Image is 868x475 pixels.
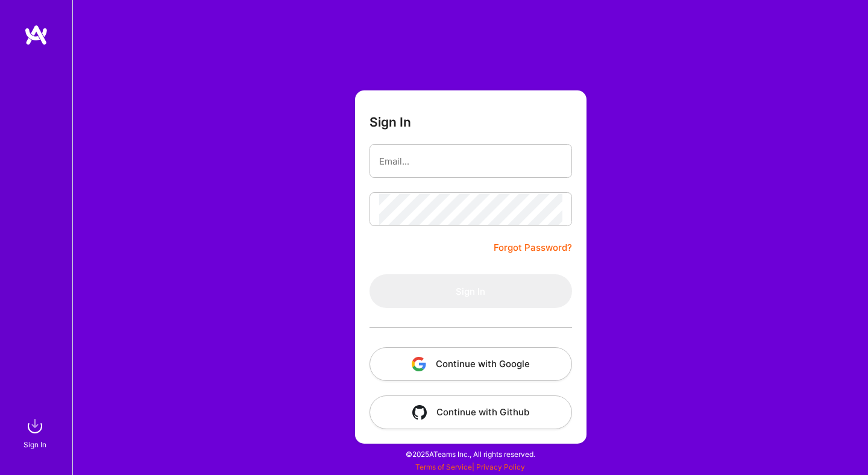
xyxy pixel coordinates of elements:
[370,347,572,381] button: Continue with Google
[476,462,525,471] a: Privacy Policy
[415,462,472,471] a: Terms of Service
[379,146,562,177] input: Email...
[24,438,46,451] div: Sign In
[370,115,411,130] h3: Sign In
[370,395,572,429] button: Continue with Github
[415,462,525,471] span: |
[494,241,572,255] a: Forgot Password?
[412,405,427,420] img: icon
[24,24,48,46] img: logo
[412,357,426,371] img: icon
[25,414,47,451] a: sign inSign In
[23,414,47,438] img: sign in
[370,274,572,308] button: Sign In
[72,439,868,469] div: © 2025 ATeams Inc., All rights reserved.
